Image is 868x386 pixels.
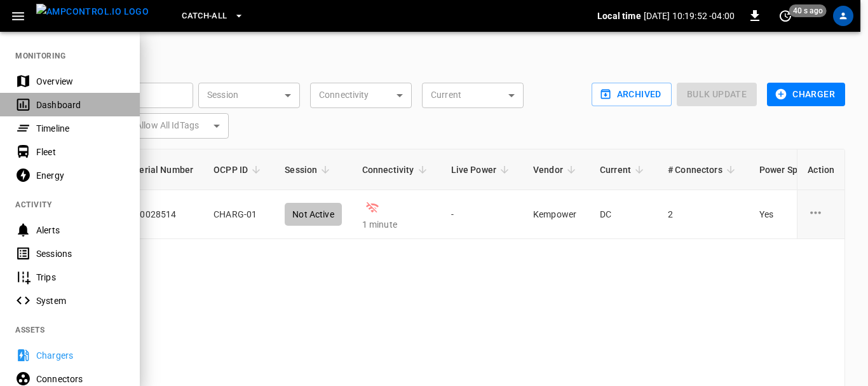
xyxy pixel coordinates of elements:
[36,122,125,135] div: Timeline
[597,10,641,22] p: Local time
[789,4,827,17] span: 40 s ago
[775,6,796,26] button: set refresh interval
[36,271,125,284] div: Trips
[36,75,125,88] div: Overview
[833,6,853,26] div: profile-icon
[182,9,227,24] span: Catch-all
[36,4,149,20] img: ampcontrol.io logo
[36,294,125,307] div: System
[644,10,735,22] p: [DATE] 10:19:52 -04:00
[36,247,125,260] div: Sessions
[36,373,125,385] div: Connectors
[36,99,125,111] div: Dashboard
[36,169,125,182] div: Energy
[36,146,125,158] div: Fleet
[36,224,125,237] div: Alerts
[36,349,125,362] div: Chargers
